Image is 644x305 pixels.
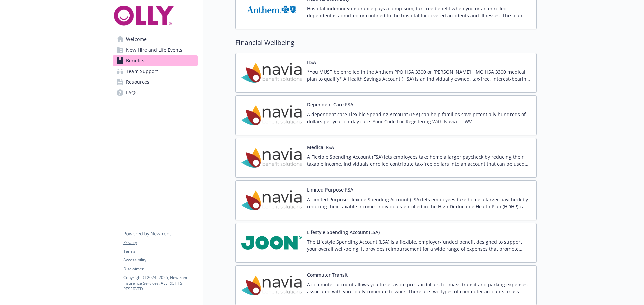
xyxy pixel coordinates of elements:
[307,59,316,66] button: HSA
[307,5,531,19] p: Hospital indemnity insurance pays a lump sum, tax-free benefit when you or an enrolled dependent ...
[123,240,197,246] a: Privacy
[241,101,302,130] img: Navia Benefit Solutions carrier logo
[113,77,198,87] a: Resources
[307,196,531,210] p: A Limited Purpose Flexible Spending Account (FSA) lets employees take home a larger paycheck by r...
[307,153,531,167] p: A Flexible Spending Account (FSA) lets employees take home a larger paycheck by reducing their ta...
[241,59,302,87] img: Navia Benefit Solutions carrier logo
[307,111,531,125] p: A dependent care Flexible Spending Account (FSA) can help families save potentially hundreds of d...
[307,238,531,252] p: The Lifestyle Spending Account (LSA) is a flexible, employer-funded benefit designed to support y...
[113,55,198,66] a: Benefits
[307,271,348,278] button: Commuter Transit
[113,66,198,77] a: Team Support
[235,37,537,48] h2: Financial Wellbeing
[113,34,198,45] a: Welcome
[113,87,198,98] a: FAQs
[307,68,531,82] p: *You MUST be enrolled in the Anthem PPO HSA 3300 or [PERSON_NAME] HMO HSA 3300 medical plan to qu...
[123,248,197,254] a: Terms
[307,186,353,193] button: Limited Purpose FSA
[123,275,197,292] p: Copyright © 2024 - 2025 , Newfront Insurance Services, ALL RIGHTS RESERVED
[126,45,182,55] span: New Hire and Life Events
[241,144,302,172] img: Navia Benefit Solutions carrier logo
[241,271,302,300] img: Navia Benefit Solutions carrier logo
[307,101,353,108] button: Dependent Care FSA
[241,186,302,215] img: Navia Benefit Solutions carrier logo
[307,229,380,236] button: Lifestyle Spending Account (LSA)
[126,87,138,98] span: FAQs
[126,55,144,66] span: Benefits
[307,281,531,295] p: A commuter account allows you to set aside pre-tax dollars for mass transit and parking expenses ...
[113,45,198,55] a: New Hire and Life Events
[123,266,197,272] a: Disclaimer
[123,257,197,263] a: Accessibility
[241,229,302,257] img: JOON carrier logo
[126,66,158,77] span: Team Support
[307,144,334,151] button: Medical FSA
[126,77,149,87] span: Resources
[126,34,147,45] span: Welcome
